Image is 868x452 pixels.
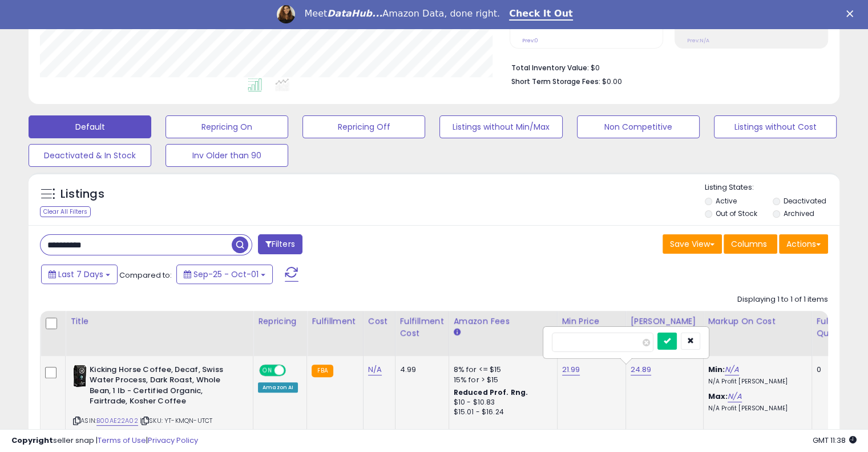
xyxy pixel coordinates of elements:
div: Amazon Fees [454,315,552,327]
strong: Copyright [11,435,53,446]
div: Repricing [258,315,302,327]
b: Total Inventory Value: [511,63,589,73]
span: Sep-25 - Oct-01 [193,269,259,280]
span: ON [260,365,274,375]
b: Reduced Prof. Rng. [454,387,528,397]
a: N/A [725,364,738,375]
button: Save View [663,234,722,254]
label: Active [716,196,737,206]
button: Columns [724,234,777,254]
span: Columns [731,238,767,250]
label: Archived [783,209,814,218]
b: Min: [708,364,725,375]
li: $0 [511,60,819,74]
a: N/A [368,364,382,375]
button: Filters [258,234,302,254]
div: Fulfillable Quantity [817,315,856,339]
span: 2025-10-9 11:38 GMT [813,435,857,446]
div: $15.01 - $16.24 [454,407,548,417]
button: Sep-25 - Oct-01 [176,265,273,284]
span: OFF [284,365,302,375]
label: Deactivated [783,196,826,206]
p: Listing States: [705,182,839,193]
span: Last 7 Days [58,269,103,280]
button: Inv Older than 90 [165,144,288,167]
small: Prev: N/A [687,37,709,44]
img: Profile image for Georgie [277,5,295,23]
div: Title [70,315,248,327]
p: N/A Profit [PERSON_NAME] [708,378,803,386]
div: 8% for <= $15 [454,365,548,375]
button: Actions [779,234,828,254]
small: Amazon Fees. [454,327,461,338]
button: Last 7 Days [41,265,118,284]
button: Non Competitive [577,115,700,138]
div: 15% for > $15 [454,375,548,385]
div: Close [846,10,858,17]
label: Out of Stock [716,209,757,218]
img: 31HpCvKe0vL._SL40_.jpg [73,365,87,387]
button: Deactivated & In Stock [29,144,151,167]
div: Amazon AI [258,382,298,393]
a: Privacy Policy [148,435,198,446]
a: 24.89 [631,364,652,375]
div: Meet Amazon Data, done right. [304,8,500,19]
a: Terms of Use [98,435,146,446]
div: Fulfillment [312,315,358,327]
span: | SKU: YT-KMQN-UTCT [140,416,212,425]
small: FBA [312,365,333,377]
th: The percentage added to the cost of goods (COGS) that forms the calculator for Min & Max prices. [703,311,812,356]
b: Kicking Horse Coffee, Decaf, Swiss Water Process, Dark Roast, Whole Bean, 1 lb - Certified Organi... [90,365,228,410]
i: DataHub... [327,8,382,19]
button: Default [29,115,151,138]
div: 4.99 [400,365,440,375]
div: Cost [368,315,390,327]
button: Repricing On [165,115,288,138]
div: Displaying 1 to 1 of 1 items [737,294,828,305]
small: Prev: 0 [522,37,538,44]
p: N/A Profit [PERSON_NAME] [708,405,803,413]
div: Markup on Cost [708,315,807,327]
button: Repricing Off [302,115,425,138]
div: Min Price [562,315,621,327]
div: [PERSON_NAME] [631,315,699,327]
div: $10 - $10.83 [454,398,548,407]
span: $0.00 [602,76,622,87]
b: Max: [708,391,728,402]
div: Fulfillment Cost [400,315,444,339]
div: Clear All Filters [40,206,91,217]
button: Listings without Min/Max [439,115,562,138]
a: N/A [728,391,741,402]
div: 0 [817,365,852,375]
a: Check It Out [509,8,573,21]
b: Short Term Storage Fees: [511,77,600,86]
span: Compared to: [119,270,172,281]
a: 21.99 [562,364,580,375]
a: B00AE22A02 [96,416,138,426]
button: Listings without Cost [714,115,837,138]
div: seller snap | | [11,435,198,446]
h5: Listings [60,186,104,202]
